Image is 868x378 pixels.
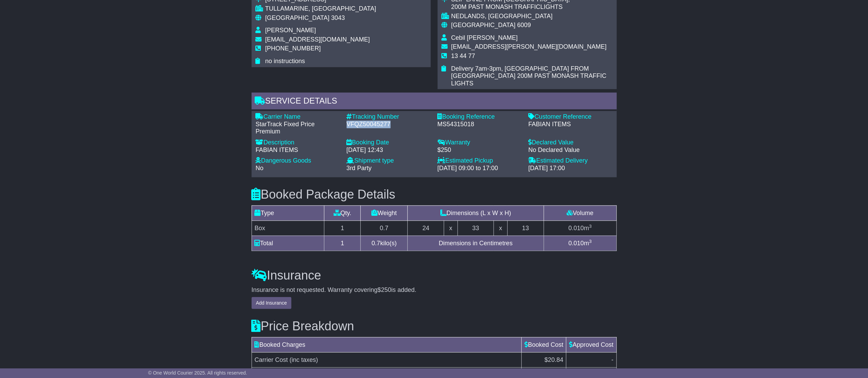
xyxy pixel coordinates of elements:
td: 13 [507,221,544,236]
span: [PHONE_NUMBER] [265,45,321,52]
div: VFQZ50045277 [347,121,431,128]
div: Booking Date [347,139,431,146]
div: [DATE] 09:00 to 17:00 [438,165,522,172]
td: Dimensions (L x W x H) [408,205,544,221]
td: kilo(s) [361,236,408,251]
span: 0.010 [568,240,584,247]
div: Insurance is not requested. Warranty covering is added. [252,286,617,294]
div: StarTrack Fixed Price Premium [256,121,340,135]
span: no instructions [265,58,305,64]
td: 0.7 [361,221,408,236]
span: 3rd Party [347,165,372,172]
td: Volume [544,205,616,221]
td: 1 [324,221,361,236]
div: Carrier Name [256,113,340,121]
span: - [612,356,614,363]
h3: Booked Package Details [252,188,617,201]
td: Box [252,221,324,236]
span: 13 44 77 [451,52,475,59]
td: 1 [324,236,361,251]
div: [DATE] 17:00 [529,165,613,172]
span: $20.84 [544,356,563,363]
div: Service Details [252,93,617,111]
div: Booking Reference [438,113,522,121]
div: Warranty [438,139,522,146]
span: Carrier Cost [255,356,288,363]
td: Total [252,236,324,251]
div: Tracking Number [347,113,431,121]
span: 6009 [517,22,531,28]
span: 0.010 [568,225,584,232]
td: Type [252,205,324,221]
div: Declared Value [529,139,613,146]
span: [GEOGRAPHIC_DATA] [451,22,516,28]
span: [GEOGRAPHIC_DATA] [265,14,329,21]
span: Cebil [PERSON_NAME] [451,34,518,41]
td: 24 [408,221,444,236]
span: [EMAIL_ADDRESS][DOMAIN_NAME] [265,36,370,43]
div: Customer Reference [529,113,613,121]
sup: 3 [589,224,592,229]
div: Estimated Delivery [529,157,613,165]
span: $250 [378,286,391,293]
span: [PERSON_NAME] [265,27,316,34]
div: FABIAN ITEMS [256,146,340,154]
div: TULLAMARINE, [GEOGRAPHIC_DATA] [265,5,376,13]
div: FABIAN ITEMS [529,121,613,128]
td: m [544,221,616,236]
td: x [444,221,458,236]
div: Estimated Pickup [438,157,522,165]
span: [EMAIL_ADDRESS][PERSON_NAME][DOMAIN_NAME] [451,43,607,50]
td: 33 [458,221,494,236]
td: m [544,236,616,251]
td: Weight [361,205,408,221]
div: No Declared Value [529,146,613,154]
div: Description [256,139,340,146]
td: Qty. [324,205,361,221]
button: Add Insurance [252,297,291,309]
div: MS54315018 [438,121,522,128]
td: x [494,221,507,236]
div: 200M PAST MONASH TRAFFICLIGHTS [451,3,613,11]
div: Shipment type [347,157,431,165]
div: $250 [438,146,522,154]
div: NEDLANDS, [GEOGRAPHIC_DATA] [451,13,613,20]
h3: Insurance [252,269,617,282]
sup: 3 [589,239,592,244]
div: [DATE] 12:43 [347,146,431,154]
div: Dangerous Goods [256,157,340,165]
span: (inc taxes) [290,356,318,363]
td: Dimensions in Centimetres [408,236,544,251]
td: Booked Charges [252,337,522,352]
span: Delivery 7am-3pm, [GEOGRAPHIC_DATA] FROM [GEOGRAPHIC_DATA] 200M PAST MONASH TRAFFIC LIGHTS [451,65,606,87]
span: No [256,165,264,172]
span: 0.7 [372,240,380,247]
span: 3043 [331,14,345,21]
span: © One World Courier 2025. All rights reserved. [148,370,247,376]
td: Approved Cost [566,337,616,352]
h3: Price Breakdown [252,319,617,333]
td: Booked Cost [522,337,566,352]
